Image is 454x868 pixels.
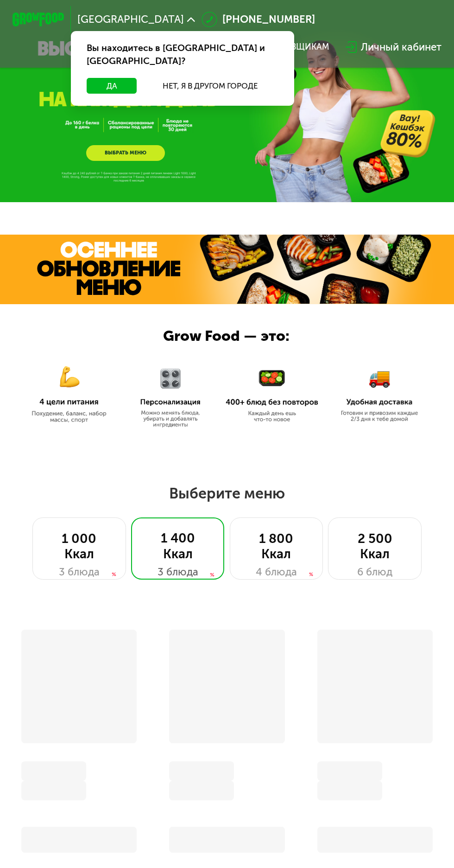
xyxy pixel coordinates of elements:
div: поставщикам [261,42,329,52]
span: [GEOGRAPHIC_DATA] [77,14,184,25]
div: 1 000 Ккал [46,531,113,562]
div: Вы находитесь в [GEOGRAPHIC_DATA] и [GEOGRAPHIC_DATA]? [71,31,294,78]
button: Да [87,78,137,94]
div: 6 блюд [341,564,408,580]
a: [PHONE_NUMBER] [202,12,315,27]
div: 3 блюда [144,564,211,580]
button: Нет, я в другом городе [142,78,278,94]
div: 1 400 Ккал [144,530,211,562]
div: 1 800 Ккал [243,531,310,562]
div: Личный кабинет [361,39,441,55]
div: Grow Food — это: [163,325,310,347]
h2: Выберите меню [42,484,413,503]
div: 4 блюда [243,564,310,580]
div: 2 500 Ккал [341,531,408,562]
a: ВЫБРАТЬ МЕНЮ [86,145,164,161]
div: 3 блюда [46,564,113,580]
